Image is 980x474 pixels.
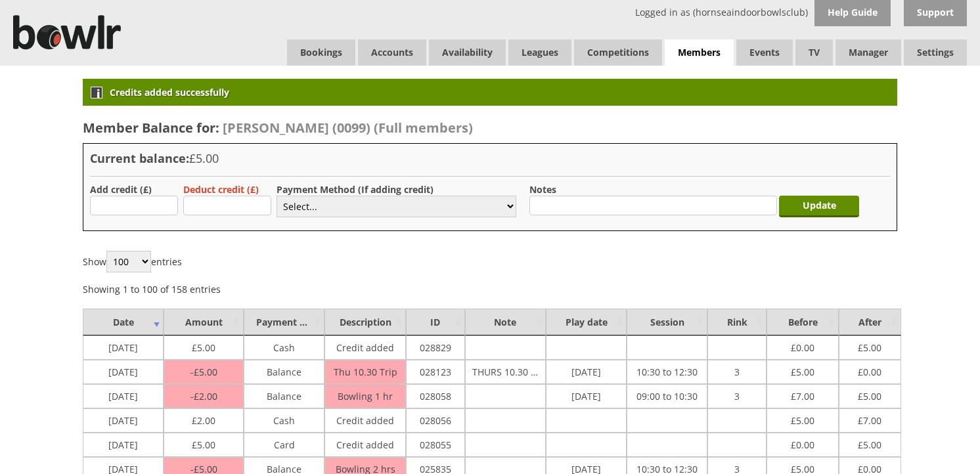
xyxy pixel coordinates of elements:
[707,384,767,408] td: 3
[324,335,405,360] td: Credit added
[223,119,473,137] span: [PERSON_NAME] (0099) (Full members)
[244,384,324,408] td: Balance
[465,360,546,384] td: THURS 10.30 TRIPLES
[406,384,465,408] td: 028058
[83,360,164,384] td: [DATE]
[574,39,662,66] a: Competitions
[707,309,767,335] td: Rink : activate to sort column ascending
[83,335,164,360] td: [DATE]
[90,150,890,166] h3: Current balance:
[83,119,897,137] h2: Member Balance for:
[429,39,506,66] a: Availability
[406,433,465,457] td: 028055
[546,309,627,335] td: Play date : activate to sort column ascending
[164,309,244,335] td: Amount : activate to sort column ascending
[219,119,473,137] a: [PERSON_NAME] (0099) (Full members)
[406,309,465,335] td: ID : activate to sort column ascending
[707,360,767,384] td: 3
[627,384,707,408] td: 09:00 to 10:30
[190,390,217,402] span: 2.00
[546,384,627,408] td: [DATE]
[83,408,164,433] td: [DATE]
[508,39,571,66] a: Leagues
[795,39,833,66] span: TV
[791,362,814,378] span: 5.00
[358,39,426,66] span: Accounts
[277,183,434,196] label: Payment Method (If adding credit)
[244,433,324,457] td: Card
[665,39,734,66] span: Members
[244,360,324,384] td: Balance
[529,183,556,196] label: Notes
[791,338,814,354] span: 0.00
[287,39,355,66] a: Bookings
[791,435,814,451] span: 0.00
[183,183,259,196] label: Deduct credit (£)
[83,79,897,106] div: Credits added successfully
[406,408,465,433] td: 028056
[190,366,217,378] span: 5.00
[83,433,164,457] td: [DATE]
[791,387,814,402] span: 7.00
[546,360,627,384] td: [DATE]
[839,309,901,335] td: After : activate to sort column ascending
[858,338,881,354] span: 5.00
[904,39,967,66] span: Settings
[324,309,405,335] td: Description : activate to sort column ascending
[858,411,881,427] span: 7.00
[779,196,859,217] input: Update
[465,309,546,335] td: Note : activate to sort column ascending
[324,408,405,433] td: Credit added
[189,150,219,166] span: £5.00
[627,309,707,335] td: Session : activate to sort column ascending
[244,309,324,335] td: Payment Method : activate to sort column ascending
[90,183,152,196] label: Add credit (£)
[83,384,164,408] td: [DATE]
[406,335,465,360] td: 028829
[244,408,324,433] td: Cash
[627,360,707,384] td: 10:30 to 12:30
[858,362,881,378] span: 0.00
[324,360,405,384] td: Thu 10.30 Trip
[106,251,151,272] select: Showentries
[858,387,881,402] span: 5.00
[192,338,215,354] span: 5.00
[736,39,793,66] a: Events
[324,384,405,408] td: Bowling 1 hr
[835,39,901,66] span: Manager
[83,309,164,335] td: Date : activate to sort column ascending
[406,360,465,384] td: 028123
[791,411,814,427] span: 5.00
[83,276,221,295] div: Showing 1 to 100 of 158 entries
[192,411,215,427] span: 2.00
[83,255,182,268] label: Show entries
[767,309,838,335] td: Before : activate to sort column ascending
[324,433,405,457] td: Credit added
[244,335,324,360] td: Cash
[858,435,881,451] span: 5.00
[192,435,215,451] span: 5.00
